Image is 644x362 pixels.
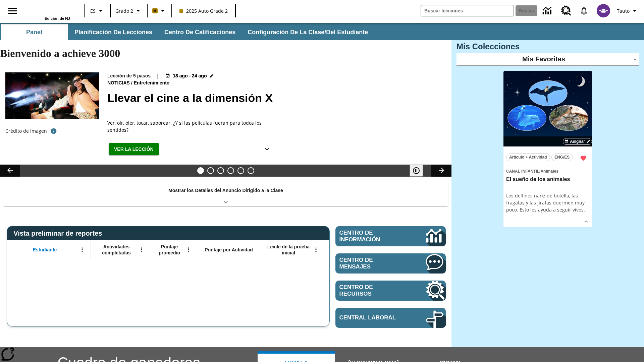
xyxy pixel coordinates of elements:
[554,154,570,161] span: ENG/ES
[134,79,171,87] span: Entretenimiento
[506,167,589,175] span: Tema: Canal Infantil/Animales
[1,24,68,40] button: Panel
[264,244,313,256] span: Lexile de la prueba inicial
[179,7,228,14] span: 2025 Auto Grade 2
[581,217,591,227] button: Ver más
[335,226,446,246] a: Centro de información
[539,169,540,174] span: /
[45,16,70,20] span: Edición de NJ
[173,72,207,79] span: 18 ago - 24 ago
[94,244,139,256] span: Actividades completadas
[617,7,630,14] span: Tauto
[575,2,593,19] a: Notificaciones
[77,245,87,255] button: Abrir menú
[159,24,241,40] button: Centro de calificaciones
[410,165,423,177] button: Pausar
[570,138,585,144] span: Asignar
[5,72,99,119] img: El panel situado frente a los asientos rocía con agua nebulizada al feliz público en un cine equi...
[557,2,575,20] a: Centro de recursos, Se abrirá en una pestaña nueva.
[113,5,145,17] button: Grado: Grado 2, Elige un grado
[421,5,514,16] input: Buscar campo
[503,71,592,228] div: lesson details
[13,230,105,237] span: Vista preliminar de reportes
[410,165,430,177] div: Pausar
[311,245,321,255] button: Abrir menú
[87,5,108,17] button: Lenguaje: ES, Selecciona un idioma
[339,257,406,270] span: Centro de mensajes
[339,230,403,243] span: Centro de información
[339,314,406,321] span: Central laboral
[3,1,22,21] button: Abrir el menú lateral
[457,53,639,66] div: Mis Favoritas
[540,169,558,174] span: Animales
[593,2,614,19] button: Escoja un nuevo avatar
[506,176,589,183] h3: El sueño de los animales
[33,247,57,253] span: Estudiante
[3,183,448,206] div: Mostrar los Detalles del Anuncio Dirigido a la Clase
[26,2,70,20] div: Portada
[335,253,446,274] a: Centro de mensajes
[506,169,539,174] span: Canal Infantil
[551,154,573,161] button: ENG/ES
[205,247,253,253] span: Puntaje por Actividad
[137,245,147,255] button: Abrir menú
[47,125,60,137] button: Crédito de foto: The Asahi Shimbun vía Getty Images
[506,192,589,213] div: Los delfines nariz de botella, las fragatas y las jirafas duermen muy poco. Esto les ayuda a segu...
[237,167,244,174] button: Diapositiva 5 ¿Cuál es la gran idea?
[339,284,406,297] span: Centro de recursos
[150,5,169,17] button: Boost El color de la clase es anaranjado claro. Cambiar el color de la clase.
[539,2,557,20] a: Centro de información
[335,281,446,301] a: Centro de recursos, Se abrirá en una pestaña nueva.
[109,143,159,156] button: Ver la lección
[260,143,274,156] button: Ver más
[156,72,159,79] span: |
[563,138,592,145] button: Asignar Elegir fechas
[131,80,132,85] span: /
[90,7,96,14] span: ES
[107,79,131,87] span: Noticias
[164,72,215,79] button: 18 ago - 24 ago Elegir fechas
[597,4,610,17] img: avatar image
[153,244,185,256] span: Puntaje promedio
[217,167,224,174] button: Diapositiva 3 Modas que pasaron de moda
[168,187,283,194] p: Mostrar los Detalles del Anuncio Dirigido a la Clase
[107,89,443,107] h2: Llevar el cine a la dimensión X
[183,245,194,255] button: Abrir menú
[509,154,547,161] span: Artículo + Actividad
[577,152,589,164] button: Remover de Favoritas
[26,3,70,16] a: Portada
[248,167,254,174] button: Diapositiva 6 Una idea, mucho trabajo
[115,7,133,14] span: Grado 2
[227,167,234,174] button: Diapositiva 4 ¿Los autos del futuro?
[335,308,446,328] a: Central laboral
[431,165,451,177] button: Carrusel de lecciones, seguir
[5,128,47,134] p: Crédito de imagen
[614,5,641,17] button: Perfil/Configuración
[207,167,214,174] button: Diapositiva 2 ¿Lo quieres con papas fritas?
[69,24,158,40] button: Planificación de lecciones
[506,154,550,161] button: Artículo + Actividad
[107,72,151,79] p: Lección de 5 pasos
[242,24,373,40] button: Configuración de la clase/del estudiante
[457,42,639,51] h3: Mis Colecciones
[107,119,275,133] div: Ver, oír, oler, tocar, saborear. ¿Y si las películas fueran para todos los sentidos?
[153,6,157,15] span: B
[197,167,204,174] button: Diapositiva 1 Llevar el cine a la dimensión X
